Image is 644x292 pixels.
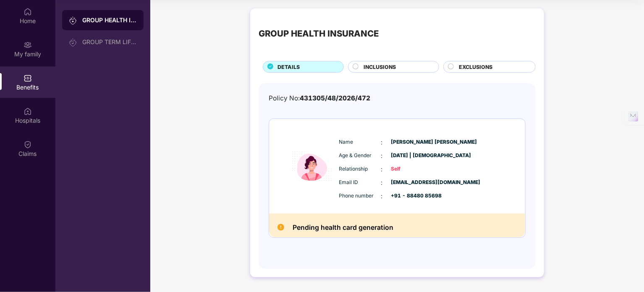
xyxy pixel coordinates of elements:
[391,138,433,146] span: [PERSON_NAME] [PERSON_NAME]
[339,152,381,160] span: Age & Gender
[381,138,383,147] span: :
[259,27,379,40] div: GROUP HEALTH INSURANCE
[293,222,393,233] h2: Pending health card generation
[277,63,300,71] span: DETAILS
[364,63,396,71] span: INCLUSIONS
[69,16,77,25] img: svg+xml;base64,PHN2ZyB3aWR0aD0iMjAiIGhlaWdodD0iMjAiIHZpZXdCb3g9IjAgMCAyMCAyMCIgZmlsbD0ibm9uZSIgeG...
[339,179,381,187] span: Email ID
[277,224,284,231] img: Pending
[381,165,383,174] span: :
[339,138,381,146] span: Name
[82,39,137,45] div: GROUP TERM LIFE INSURANCE
[24,140,32,149] img: svg+xml;base64,PHN2ZyBpZD0iQ2xhaW0iIHhtbG5zPSJodHRwOi8vd3d3LnczLm9yZy8yMDAwL3N2ZyIgd2lkdGg9IjIwIi...
[381,178,383,187] span: :
[24,8,32,16] img: svg+xml;base64,PHN2ZyBpZD0iSG9tZSIgeG1sbnM9Imh0dHA6Ly93d3cudzMub3JnLzIwMDAvc3ZnIiB3aWR0aD0iMjAiIG...
[287,129,337,203] img: icon
[391,192,433,200] span: +91 - 88480 85698
[391,165,433,173] span: Self
[24,41,32,49] img: svg+xml;base64,PHN2ZyB3aWR0aD0iMjAiIGhlaWdodD0iMjAiIHZpZXdCb3g9IjAgMCAyMCAyMCIgZmlsbD0ibm9uZSIgeG...
[269,93,370,103] div: Policy No:
[69,38,77,47] img: svg+xml;base64,PHN2ZyB3aWR0aD0iMjAiIGhlaWdodD0iMjAiIHZpZXdCb3g9IjAgMCAyMCAyMCIgZmlsbD0ibm9uZSIgeG...
[381,192,383,201] span: :
[339,165,381,173] span: Relationship
[24,74,32,82] img: svg+xml;base64,PHN2ZyBpZD0iQmVuZWZpdHMiIHhtbG5zPSJodHRwOi8vd3d3LnczLm9yZy8yMDAwL3N2ZyIgd2lkdGg9Ij...
[391,152,433,160] span: [DATE] | [DEMOGRAPHIC_DATA]
[300,94,370,102] span: 431305/48/2026/472
[339,192,381,200] span: Phone number
[459,63,492,71] span: EXCLUSIONS
[24,107,32,116] img: svg+xml;base64,PHN2ZyBpZD0iSG9zcGl0YWxzIiB4bWxucz0iaHR0cDovL3d3dy53My5vcmcvMjAwMC9zdmciIHdpZHRoPS...
[381,151,383,160] span: :
[391,179,433,187] span: [EMAIL_ADDRESS][DOMAIN_NAME]
[82,16,137,24] div: GROUP HEALTH INSURANCE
